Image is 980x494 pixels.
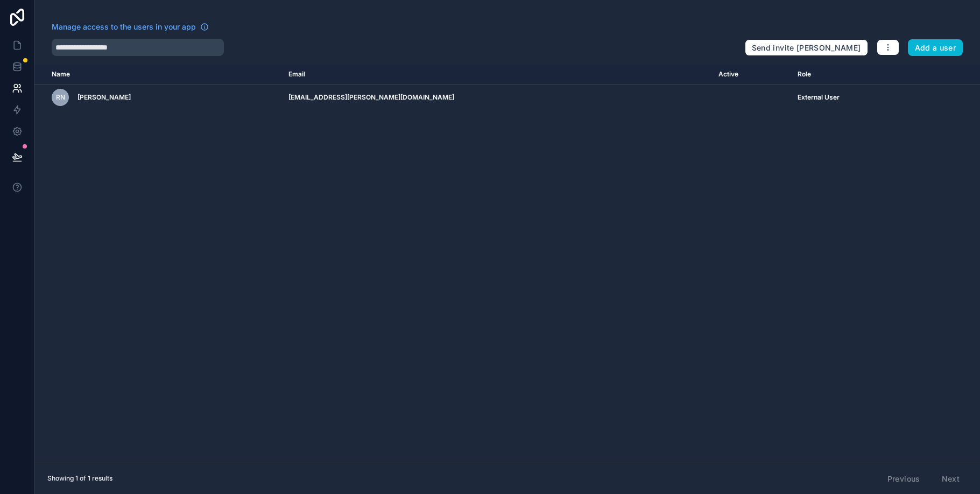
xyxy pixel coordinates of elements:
[908,39,963,57] button: Add a user
[791,65,923,84] th: Role
[52,22,209,32] a: Manage access to the users in your app
[47,474,112,483] span: Showing 1 of 1 results
[56,93,65,102] span: RN
[798,93,840,102] span: External User
[52,22,196,32] span: Manage access to the users in your app
[282,84,712,111] td: [EMAIL_ADDRESS][PERSON_NAME][DOMAIN_NAME]
[745,39,868,57] button: Send invite [PERSON_NAME]
[282,65,712,84] th: Email
[712,65,791,84] th: Active
[77,93,131,102] span: [PERSON_NAME]
[34,65,282,84] th: Name
[34,65,980,463] div: scrollable content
